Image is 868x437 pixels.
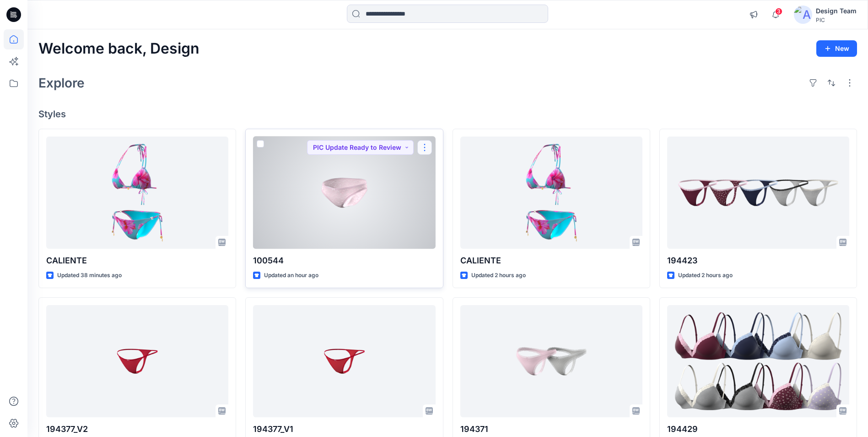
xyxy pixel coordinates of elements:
p: CALIENTE [46,254,228,267]
p: Updated an hour ago [264,271,318,280]
p: 194429 [667,423,849,436]
p: Updated 2 hours ago [471,271,526,280]
h2: Welcome back, Design [38,40,199,57]
p: 194371 [460,423,642,436]
h2: Explore [38,76,85,90]
a: 194377_V1 [253,305,435,417]
a: 100544 [253,137,435,249]
div: Design Team [816,5,857,16]
p: CALIENTE [460,254,642,267]
a: 194377_V2 [46,305,228,417]
p: 100544 [253,254,435,267]
span: 3 [775,8,782,15]
a: 194423 [667,137,849,249]
h4: Styles [38,109,857,120]
p: Updated 38 minutes ago [57,271,122,280]
p: 194423 [667,254,849,267]
a: 194371 [460,305,642,417]
p: 194377_V1 [253,423,435,436]
img: avatar [794,5,812,24]
a: 194429 [667,305,849,417]
a: CALIENTE [460,137,642,249]
p: 194377_V2 [46,423,228,436]
div: PIC [816,16,857,23]
button: New [816,40,857,57]
p: Updated 2 hours ago [678,271,733,280]
a: CALIENTE [46,137,228,249]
